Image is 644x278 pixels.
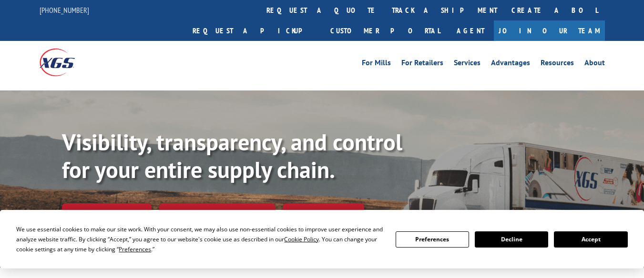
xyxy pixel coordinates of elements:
a: Request a pickup [185,20,323,41]
a: Services [454,59,480,69]
button: Accept [554,231,627,248]
a: XGS ASSISTANT [283,203,364,224]
span: Preferences [119,245,151,253]
a: Advantages [491,59,530,69]
a: Join Our Team [494,20,605,41]
a: [PHONE_NUMBER] [40,5,89,15]
span: Cookie Policy [284,235,319,243]
a: About [584,59,605,69]
div: We use essential cookies to make our site work. With your consent, we may also use non-essential ... [16,224,384,254]
b: Visibility, transparency, and control for your entire supply chain. [62,127,402,184]
a: For Retailers [401,59,443,69]
a: Calculate transit time [159,203,275,224]
a: Customer Portal [323,20,447,41]
a: Resources [541,59,574,69]
a: Agent [447,20,494,41]
button: Preferences [396,231,469,248]
button: Decline [475,231,548,248]
a: For Mills [362,59,391,69]
a: Track shipment [62,203,152,223]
